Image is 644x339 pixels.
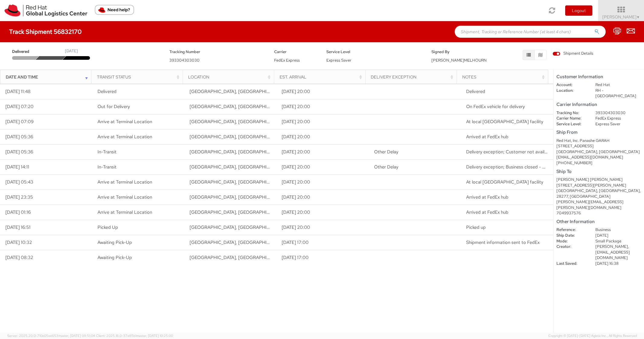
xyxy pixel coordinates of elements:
[466,88,485,94] span: Delivered
[277,250,369,265] td: [DATE] 17:00
[98,119,152,125] span: Arrive at Terminal Location
[552,233,591,238] dt: Ship Date:
[552,261,591,267] dt: Last Saved:
[12,49,38,55] span: Delivered
[277,145,369,160] td: [DATE] 20:00
[190,239,333,245] span: RALEIGH, NC, US
[556,74,641,79] h5: Customer Information
[556,138,641,144] div: Red Hat, Inc. Panashe GARAH
[190,254,333,261] span: RALEIGH, NC, US
[190,88,333,94] span: Charlotte, NC, US
[98,239,132,245] span: Awaiting Pick-Up
[466,164,583,170] span: Delivery exception; Business closed - No delivery attempt
[274,58,300,63] span: FedEx Express
[169,50,265,54] h5: Tracking Number
[556,149,641,155] div: [GEOGRAPHIC_DATA], [GEOGRAPHIC_DATA]
[553,51,593,56] span: Shipment Details
[466,149,591,155] span: Delivery exception; Customer not available or business closed
[636,15,640,20] span: ▼
[277,205,369,220] td: [DATE] 20:00
[374,149,398,155] span: Other Delay
[556,160,641,166] div: [PHONE_NUMBER]
[277,190,369,205] td: [DATE] 20:00
[466,179,543,185] span: At local FedEx facility
[431,50,475,54] h5: Signed By
[556,188,641,199] div: [GEOGRAPHIC_DATA], [GEOGRAPHIC_DATA], 28277, [GEOGRAPHIC_DATA]
[556,177,641,183] div: [PERSON_NAME] [PERSON_NAME]
[548,334,637,338] span: Copyright © [DATE]-[DATE] Agistix Inc., All Rights Reserved
[374,164,398,170] span: Other Delay
[466,224,486,230] span: Picked up
[556,210,641,216] div: 7049937576
[602,14,640,20] span: [PERSON_NAME]
[190,119,333,125] span: MONROE, NC, US
[65,48,78,54] div: [DATE]
[552,227,591,233] dt: Reference:
[466,119,543,125] span: At local FedEx facility
[98,254,132,261] span: Awaiting Pick-Up
[98,104,130,110] span: Out for Delivery
[188,74,272,80] div: Location
[190,149,333,155] span: MONROE, NC, US
[190,209,333,215] span: KERNERSVILLE, NC, US
[5,5,87,17] img: rh-logistics-00dfa346123c4ec078e1.svg
[431,58,487,63] span: [PERSON_NAME]MELHOURN
[565,5,592,16] button: Logout
[556,219,641,224] h5: Other Information
[274,50,318,54] h5: Carrier
[190,134,333,140] span: MONROE, NC, US
[98,224,118,230] span: Picked Up
[556,169,641,174] h5: Ship To
[556,130,641,135] h5: Ship From
[98,179,152,185] span: Arrive at Terminal Location
[277,175,369,190] td: [DATE] 20:00
[326,58,351,63] span: Express Saver
[58,334,95,338] span: master, [DATE] 09:51:04
[466,239,540,245] span: Shipment information sent to FedEx
[556,143,641,149] div: [STREET_ADDRESS]
[277,160,369,175] td: [DATE] 20:00
[136,334,173,338] span: master, [DATE] 10:25:00
[97,74,181,80] div: Transit Status
[466,134,508,140] span: Arrived at FedEx hub
[190,224,333,230] span: RALEIGH, NC, US
[9,28,82,35] h4: Track Shipment 56832170
[7,334,95,338] span: Server: 2025.20.0-710e05ee653
[556,155,641,160] div: [EMAIL_ADDRESS][DOMAIN_NAME]
[556,102,641,107] h5: Carrier Information
[95,5,134,15] button: Need help?
[190,164,333,170] span: MONROE, NC, US
[98,194,152,200] span: Arrive at Terminal Location
[552,238,591,244] dt: Mode:
[326,50,422,54] h5: Service Level
[552,110,591,116] dt: Tracking No:
[190,194,333,200] span: CONCORD, NC, US
[277,114,369,130] td: [DATE] 20:00
[556,199,641,210] div: [PERSON_NAME][EMAIL_ADDRESS][PERSON_NAME][DOMAIN_NAME]
[552,82,591,88] dt: Account:
[466,194,508,200] span: Arrived at FedEx hub
[169,58,200,63] span: 393304303030
[462,74,546,80] div: Notes
[277,235,369,250] td: [DATE] 17:00
[277,99,369,114] td: [DATE] 20:00
[455,26,606,38] input: Shipment, Tracking or Reference Number (at least 4 chars)
[277,220,369,235] td: [DATE] 20:00
[371,74,455,80] div: Delivery Exception
[552,244,591,250] dt: Creator:
[96,334,173,338] span: Client: 2025.18.0-37e85b1
[98,149,117,155] span: In-Transit
[280,74,364,80] div: Est. Arrival
[6,74,90,80] div: Date and Time
[466,209,508,215] span: Arrived at FedEx hub
[277,130,369,145] td: [DATE] 20:00
[552,88,591,94] dt: Location:
[190,179,333,185] span: MONROE, NC, US
[98,164,117,170] span: In-Transit
[552,121,591,127] dt: Service Level:
[98,88,117,94] span: Delivered
[98,209,152,215] span: Arrive at Terminal Location
[552,116,591,121] dt: Carrier Name:
[277,84,369,99] td: [DATE] 20:00
[98,134,152,140] span: Arrive at Terminal Location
